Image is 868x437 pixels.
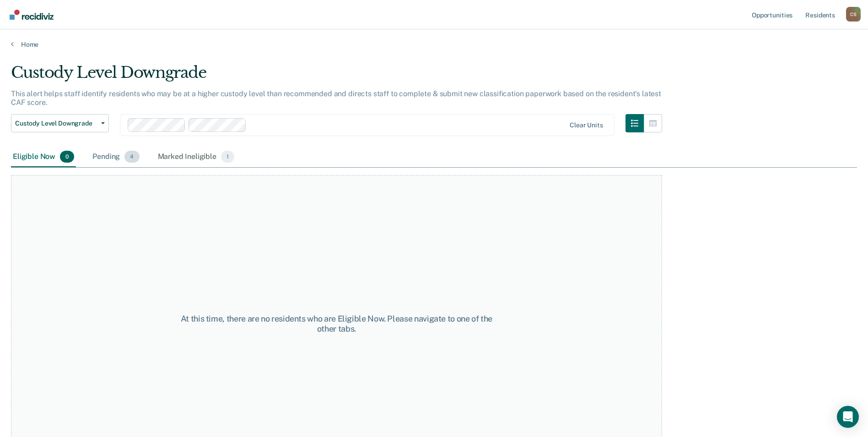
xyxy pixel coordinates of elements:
[156,147,237,167] div: Marked Ineligible1
[15,120,97,127] span: Custody Level Downgrade
[837,406,859,428] div: Open Intercom Messenger
[846,7,861,22] button: Profile dropdown button
[11,89,661,107] p: This alert helps staff identify residents who may be at a higher custody level than recommended a...
[174,314,499,333] div: At this time, there are no residents who are Eligible Now. Please navigate to one of the other tabs.
[570,121,603,129] div: Clear units
[11,114,109,132] button: Custody Level Downgrade
[11,40,857,49] a: Home
[91,147,141,167] div: Pending4
[846,7,861,22] div: C S
[124,151,139,163] span: 4
[60,151,74,163] span: 0
[221,151,234,163] span: 1
[10,10,54,20] img: Recidiviz
[11,63,662,89] div: Custody Level Downgrade
[11,147,76,167] div: Eligible Now0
